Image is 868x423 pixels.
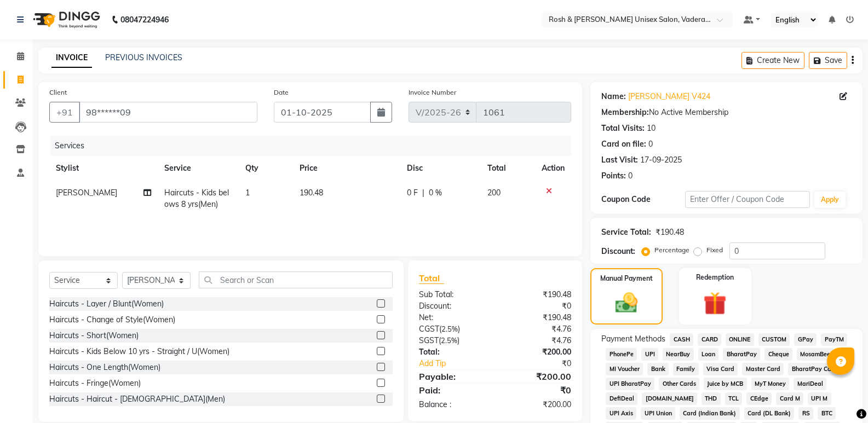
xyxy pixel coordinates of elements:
button: Save [809,52,847,69]
span: CARD [698,333,721,346]
div: Total: [411,346,495,358]
div: Card on file: [601,138,646,150]
span: [DOMAIN_NAME] [642,392,697,405]
span: | [422,187,424,199]
div: Service Total: [601,227,651,238]
div: Haircuts - Kids Below 10 yrs - Straight / U(Women) [49,346,229,357]
th: Price [293,156,400,181]
div: ₹190.48 [495,289,579,300]
div: ( ) [411,323,495,335]
div: ₹0 [495,384,579,397]
span: BharatPay Card [788,363,841,375]
th: Stylist [49,156,158,181]
a: [PERSON_NAME] V424 [628,91,710,102]
img: logo [28,4,103,35]
span: Visa Card [703,363,738,375]
span: DefiDeal [606,392,637,405]
div: ₹190.48 [495,312,579,323]
div: ₹0 [495,300,579,312]
span: UPI Axis [606,407,636,420]
span: BharatPay [723,348,760,361]
div: Total Visits: [601,123,645,134]
div: 17-09-2025 [640,154,682,166]
div: Haircuts - Change of Style(Women) [49,314,175,326]
div: Haircuts - Short(Women) [49,330,139,341]
div: Coupon Code [601,194,685,205]
div: ₹190.48 [656,227,684,238]
div: Membership: [601,107,649,118]
b: 08047224946 [120,4,169,35]
th: Qty [239,156,293,181]
span: GPay [794,333,817,346]
div: ₹4.76 [495,335,579,346]
div: ₹0 [509,358,579,369]
span: Card M [776,392,803,405]
span: CUSTOM [758,333,790,346]
div: ( ) [411,335,495,346]
th: Disc [400,156,481,181]
label: Date [274,88,289,97]
a: Add Tip [411,358,509,369]
img: _cash.svg [608,290,645,316]
span: Card (Indian Bank) [680,407,740,420]
span: 2.5% [441,336,457,345]
a: PREVIOUS INVOICES [105,53,182,62]
span: 0 F [407,187,418,199]
label: Client [49,88,67,97]
div: Points: [601,170,626,182]
span: UPI BharatPay [606,378,654,390]
div: ₹200.00 [495,370,579,383]
div: Last Visit: [601,154,638,166]
div: Paid: [411,384,495,397]
span: 0 % [429,187,442,199]
div: ₹4.76 [495,323,579,335]
div: 10 [647,123,656,134]
span: MyT Money [751,378,790,390]
div: 0 [628,170,633,182]
span: Juice by MCB [704,378,747,390]
div: 0 [648,138,653,150]
span: PhonePe [606,348,637,361]
div: Discount: [411,300,495,312]
span: CEdge [746,392,772,405]
label: Fixed [706,245,723,255]
span: UPI Union [641,407,675,420]
span: Haircuts - Kids belows 8 yrs(Men) [164,188,229,209]
div: Haircuts - One Length(Women) [49,362,160,373]
span: [PERSON_NAME] [56,188,117,198]
span: 1 [245,188,250,198]
div: Sub Total: [411,289,495,300]
span: Master Card [742,363,784,375]
span: PayTM [821,333,847,346]
span: RS [798,407,813,420]
span: TCL [725,392,743,405]
span: THD [702,392,721,405]
span: Loan [698,348,719,361]
span: CGST [419,324,439,334]
th: Total [481,156,535,181]
span: MariDeal [794,378,826,390]
div: Haircuts - Layer / Blunt(Women) [49,298,164,310]
button: Apply [814,192,846,208]
span: CASH [670,333,693,346]
div: No Active Membership [601,107,852,118]
span: 200 [487,188,501,198]
div: Net: [411,312,495,323]
div: Haircuts - Haircut - [DEMOGRAPHIC_DATA](Men) [49,393,225,405]
span: Card (DL Bank) [744,407,795,420]
span: Payment Methods [601,333,665,345]
div: Services [50,136,579,156]
span: NearBuy [663,348,694,361]
span: SGST [419,335,439,345]
label: Percentage [654,245,689,255]
div: Name: [601,91,626,102]
button: Create New [741,52,804,69]
iframe: chat widget [822,379,857,412]
span: Family [673,363,699,375]
img: _gift.svg [696,289,734,318]
div: Haircuts - Fringe(Women) [49,378,141,389]
label: Invoice Number [409,88,456,97]
label: Redemption [696,273,734,282]
span: 190.48 [300,188,323,198]
div: ₹200.00 [495,399,579,410]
